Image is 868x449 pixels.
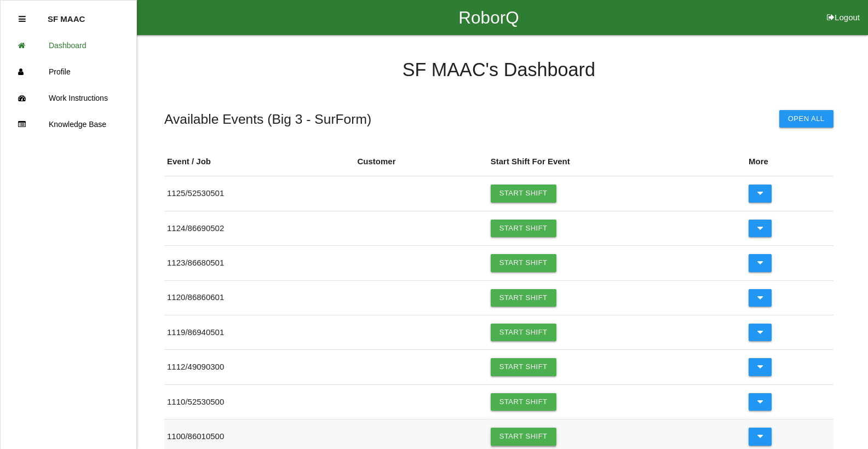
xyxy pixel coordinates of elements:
th: Event / Job [164,147,354,176]
a: Start Shift [491,254,556,272]
button: Open All [779,110,833,128]
a: Profile [1,59,136,85]
a: Dashboard [1,32,136,59]
td: 1110 / 52530500 [164,384,354,419]
a: Start Shift [491,185,556,202]
h5: Available Events ( Big 3 - SurForm ) [164,112,371,126]
a: Knowledge Base [1,111,136,137]
a: Start Shift [491,324,556,341]
a: Start Shift [491,393,556,411]
a: Start Shift [491,220,556,237]
th: Customer [354,147,487,176]
td: 1124 / 86690502 [164,211,354,245]
td: 1120 / 86860601 [164,280,354,315]
td: 1123 / 86680501 [164,246,354,280]
th: Start Shift For Event [488,147,746,176]
h4: SF MAAC 's Dashboard [164,60,833,80]
a: Start Shift [491,289,556,307]
td: 1112 / 49090300 [164,350,354,384]
p: SF MAAC [48,6,85,24]
td: 1125 / 52530501 [164,176,354,211]
a: Start Shift [491,428,556,445]
a: Work Instructions [1,85,136,111]
td: 1119 / 86940501 [164,315,354,349]
a: Start Shift [491,358,556,376]
div: Close [19,6,26,32]
th: More [746,147,833,176]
